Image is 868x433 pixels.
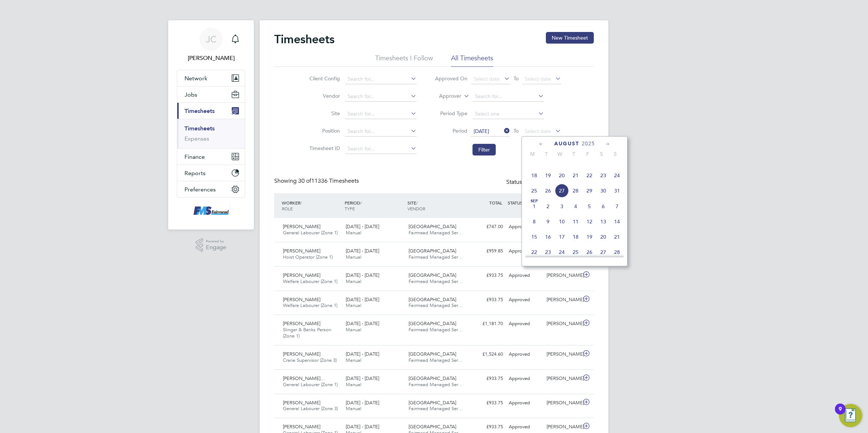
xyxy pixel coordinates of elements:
span: 27 [596,245,610,259]
div: SITE [406,196,469,215]
span: Preferences [184,186,216,193]
span: 25 [569,245,583,259]
span: 22 [527,245,541,259]
span: [PERSON_NAME] [283,424,320,430]
label: Site [307,110,340,117]
div: £933.75 [468,294,506,306]
span: T [539,151,553,157]
span: 30 [596,184,610,198]
input: Search for... [345,109,417,119]
span: Powered by [206,238,226,244]
span: Crane Supervisor (Zone 3) [283,357,337,363]
span: Manual [346,405,361,412]
span: S [608,151,622,157]
div: 9 [839,409,842,418]
button: Network [177,70,245,86]
span: T [567,151,581,157]
span: Jobs [184,91,197,98]
a: JC[PERSON_NAME] [177,28,245,62]
div: Approved [506,221,544,233]
div: PERIOD [343,196,406,215]
span: Slinger & Banks Person (Zone 1) [283,327,331,339]
span: Select date [525,128,551,134]
div: £1,181.70 [468,318,506,330]
span: M [526,151,539,157]
span: 29 [583,184,596,198]
span: 20 [555,169,569,182]
span: [DATE] - [DATE] [346,400,379,406]
button: Finance [177,149,245,165]
li: Timesheets I Follow [375,54,433,67]
span: 6 [596,199,610,213]
span: 15 [527,230,541,244]
span: Manual [346,254,361,260]
label: Position [307,128,340,134]
span: [GEOGRAPHIC_DATA] [409,320,456,327]
span: Manual [346,327,361,333]
input: Select one [472,109,544,119]
span: 16 [541,230,555,244]
span: S [595,151,608,157]
span: 22 [583,169,596,182]
a: Expenses [184,135,209,142]
span: / [416,200,418,206]
button: New Timesheet [546,32,594,44]
div: £933.75 [468,373,506,385]
span: 14 [610,215,624,228]
div: [PERSON_NAME] [544,421,581,433]
span: 19 [541,169,555,182]
input: Search for... [345,126,417,137]
button: Open Resource Center, 9 new notifications [839,404,862,427]
span: General Labourer (Zone 1) [283,381,338,388]
span: General Labourer (Zone 3) [283,405,338,412]
button: Preferences [177,181,245,197]
span: 2025 [582,141,595,147]
h2: Timesheets [274,32,334,46]
div: [PERSON_NAME] [544,294,581,306]
div: Showing [274,177,360,185]
span: Fairmead Managed Ser… [409,381,463,388]
span: 28 [610,245,624,259]
span: Manual [346,278,361,284]
span: 23 [596,169,610,182]
span: Manual [346,302,361,308]
div: [PERSON_NAME] [544,270,581,282]
div: Approved [506,373,544,385]
div: [PERSON_NAME] [544,318,581,330]
span: 25 [527,184,541,198]
button: Jobs [177,86,245,102]
div: STATUS [506,196,544,209]
span: 18 [569,230,583,244]
span: [PERSON_NAME] [283,272,320,278]
li: All Timesheets [451,54,493,67]
span: [PERSON_NAME] [283,400,320,406]
span: Engage [206,244,226,251]
span: 7 [610,199,624,213]
a: Timesheets [184,125,215,132]
nav: Main navigation [168,20,254,230]
label: Period Type [435,110,467,117]
div: £933.75 [468,397,506,409]
label: Approver [429,93,461,100]
span: JC [206,35,216,44]
span: Fairmead Managed Ser… [409,357,463,363]
label: Approved On [435,75,467,82]
div: Approved [506,421,544,433]
label: Period [435,128,467,134]
span: [GEOGRAPHIC_DATA] [409,375,456,381]
span: 24 [610,169,624,182]
span: [GEOGRAPHIC_DATA] [409,296,456,303]
span: Manual [346,357,361,363]
span: Fairmead Managed Ser… [409,254,463,260]
span: 18 [527,169,541,182]
span: [DATE] - [DATE] [346,424,379,430]
span: [DATE] [474,128,489,134]
span: Select date [474,76,500,82]
input: Search for... [472,92,544,102]
div: £959.85 [468,245,506,257]
span: 1 [527,199,541,213]
span: 8 [527,215,541,228]
span: [DATE] - [DATE] [346,272,379,278]
span: [DATE] - [DATE] [346,248,379,254]
span: [PERSON_NAME] [283,296,320,303]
